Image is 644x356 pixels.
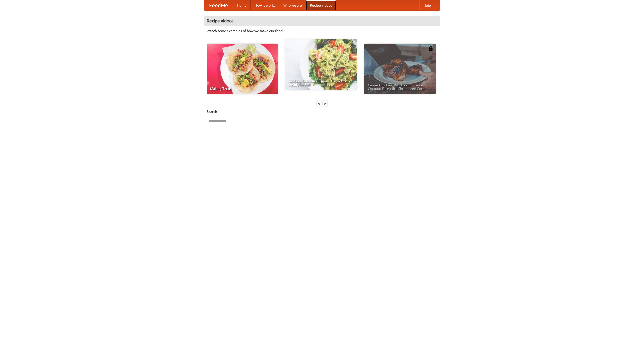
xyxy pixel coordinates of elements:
a: Help [419,0,435,10]
h5: Search [207,109,437,114]
a: Home [233,0,251,10]
a: How it works [251,0,279,10]
a: Recipe videos [306,0,336,10]
img: 483408.png [428,46,433,51]
a: Who we are [279,0,306,10]
p: Watch some examples of how we make our food! [207,28,437,33]
a: Making Tacos [207,44,278,94]
span: Making Tacos [210,87,274,90]
span: An Easy, Summery Tomato Pasta That's Ready for Fall [289,79,353,86]
a: FoodMe [204,0,233,10]
a: An Easy, Summery Tomato Pasta That's Ready for Fall [285,39,357,90]
div: « [317,100,321,107]
h4: Recipe videos [204,16,440,26]
div: » [323,100,327,107]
